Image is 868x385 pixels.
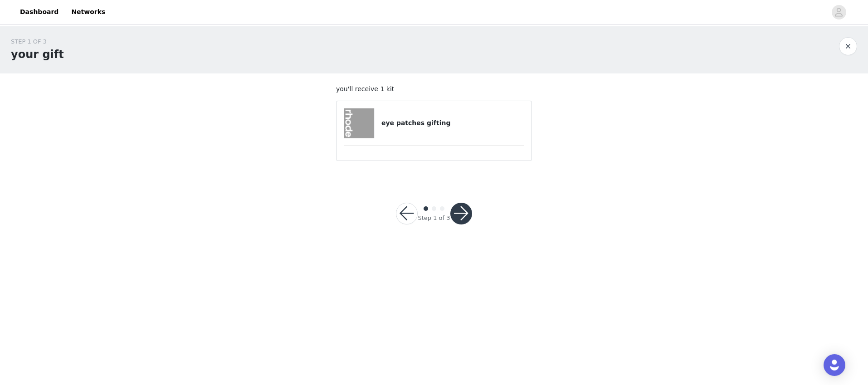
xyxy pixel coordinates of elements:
img: eye patches gifting [344,108,374,138]
div: avatar [834,5,843,19]
p: you'll receive 1 kit [336,84,532,94]
a: Networks [66,2,111,22]
h4: eye patches gifting [381,118,524,128]
div: Open Intercom Messenger [824,354,845,376]
a: Dashboard [15,2,64,22]
div: STEP 1 OF 3 [11,37,64,46]
div: Step 1 of 3 [418,214,450,223]
h1: your gift [11,46,64,63]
